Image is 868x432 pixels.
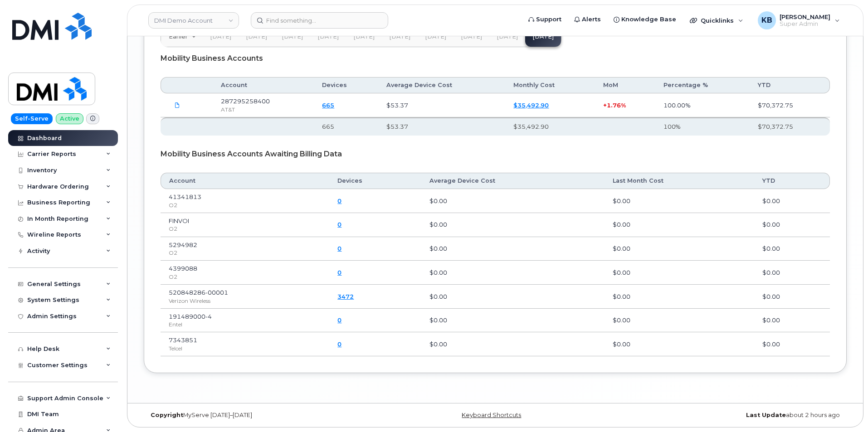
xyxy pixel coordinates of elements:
td: $0.00 [754,285,830,309]
span: [DATE] [389,33,410,40]
a: Alerts [568,10,607,29]
span: Knowledge Base [621,15,676,24]
div: Mobility Business Accounts [161,47,830,70]
span: AT&T [221,106,235,113]
td: $0.00 [421,237,605,261]
td: $0.00 [754,332,830,356]
strong: Last Update [746,412,786,418]
span: Verizon Wireless [169,297,210,304]
a: 3472 [337,293,354,300]
strong: Copyright [151,412,183,418]
a: Earlier [161,27,203,47]
span: [DATE] [282,33,303,40]
span: [DATE] [210,33,231,40]
a: DMI Demo Account [148,12,239,29]
th: Average Device Cost [378,77,506,93]
td: $0.00 [421,261,605,285]
td: $0.00 [605,285,754,309]
span: + [603,102,607,109]
span: Support [536,15,561,24]
th: YTD [750,77,830,93]
span: 5294982 [169,241,197,248]
span: 287295258400 [221,97,270,105]
div: MyServe [DATE]–[DATE] [144,412,378,419]
th: 100% [655,117,750,136]
span: [DATE] [497,33,518,40]
th: Last Month Cost [605,173,754,189]
th: Average Device Cost [421,173,605,189]
span: Telcel [169,345,182,352]
span: O2 [169,273,177,280]
span: FINVOI [169,217,189,224]
a: 0 [337,245,341,252]
th: Devices [329,173,421,189]
span: 4399088 [169,265,197,272]
td: $0.00 [754,237,830,261]
span: O2 [169,249,177,256]
input: Find something... [251,12,388,29]
a: 0 [337,221,341,228]
th: Account [213,77,314,93]
td: $0.00 [605,309,754,333]
td: $0.00 [605,332,754,356]
a: Support [522,10,568,29]
td: $0.00 [421,309,605,333]
span: [DATE] [353,33,375,40]
div: Kyle Burns [751,11,846,29]
td: $53.37 [378,93,506,117]
td: $0.00 [605,261,754,285]
td: $0.00 [754,309,830,333]
th: 665 [314,117,378,136]
a: 0 [337,316,341,324]
a: 0 [337,197,341,204]
th: Account [161,173,329,189]
span: Alerts [582,15,601,24]
span: 520848286-00001 [169,289,228,296]
a: 0 [337,340,341,348]
span: 191489000-4 [169,313,212,320]
span: O2 [169,202,177,209]
td: $0.00 [754,213,830,237]
td: $0.00 [421,285,605,309]
span: Super Admin [780,20,830,28]
td: 100.00% [655,93,750,117]
span: [PERSON_NAME] [780,13,830,20]
th: $35,492.90 [505,117,595,136]
span: Earlier [169,32,188,41]
span: KB [761,15,772,26]
span: [DATE] [246,33,267,40]
a: 0 [337,269,341,276]
span: [DATE] [425,33,446,40]
td: $0.00 [421,189,605,213]
th: MoM [595,77,655,93]
span: O2 [169,225,177,232]
th: YTD [754,173,830,189]
div: Quicklinks [683,11,750,29]
td: $0.00 [421,332,605,356]
span: 41341813 [169,193,201,200]
td: $0.00 [605,213,754,237]
a: 665 [322,102,334,109]
span: Quicklinks [701,17,734,24]
a: 287295258400_20250411_F.pdf [169,97,186,113]
div: about 2 hours ago [612,412,847,419]
span: [DATE] [317,33,339,40]
a: Knowledge Base [607,10,683,29]
a: Keyboard Shortcuts [462,412,521,418]
td: $0.00 [605,237,754,261]
a: $35,492.90 [513,102,549,109]
td: $0.00 [605,189,754,213]
th: Monthly Cost [505,77,595,93]
td: $70,372.75 [750,93,830,117]
th: Percentage % [655,77,750,93]
th: Devices [314,77,378,93]
div: Mobility Business Accounts Awaiting Billing Data [161,143,830,165]
span: [DATE] [461,33,482,40]
span: 7343851 [169,336,197,344]
td: $0.00 [754,261,830,285]
td: $0.00 [754,189,830,213]
th: $53.37 [378,117,506,136]
span: 1.76% [607,102,626,109]
th: $70,372.75 [750,117,830,136]
td: $0.00 [421,213,605,237]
